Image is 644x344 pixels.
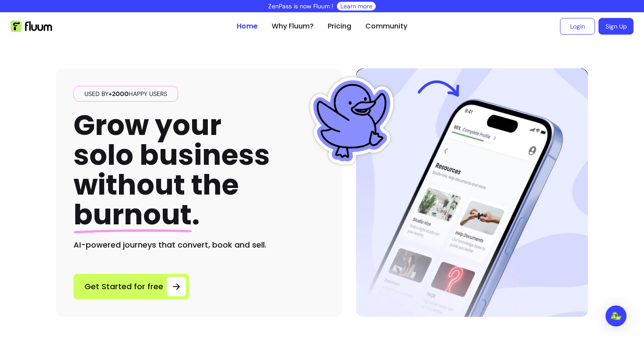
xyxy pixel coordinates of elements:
[356,68,588,317] img: Hero
[73,274,189,299] a: Get Started for free
[365,21,407,32] a: Community
[81,89,171,98] span: Used by happy users
[108,90,129,98] span: +2000
[237,21,258,32] a: Home
[73,195,192,234] span: burnout
[10,21,52,32] img: Fluum Logo
[560,18,595,35] a: Login
[598,18,633,35] a: Sign Up
[84,280,163,293] span: Get Started for free
[73,110,270,230] h1: Grow your solo business without the .
[328,21,351,32] a: Pricing
[340,2,372,11] a: Learn more
[605,305,626,326] div: Open Intercom Messenger
[73,239,325,251] h2: AI-powered journeys that convert, book and sell.
[308,77,395,165] img: Fluum Duck sticker
[272,21,314,32] a: Why Fluum?
[268,2,333,11] p: ZenPass is now Fluum !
